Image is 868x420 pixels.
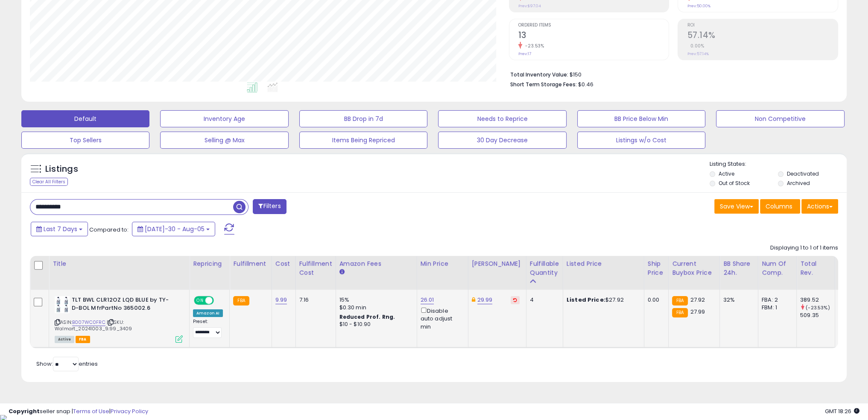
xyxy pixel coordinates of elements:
[233,296,249,305] small: FBA
[690,308,705,316] span: 27.99
[510,81,577,88] b: Short Term Storage Fees:
[800,259,831,277] div: Total Rev.
[213,297,226,304] span: OFF
[21,132,149,149] button: Top Sellers
[339,268,345,276] small: Amazon Fees.
[518,51,531,56] small: Prev: 17
[522,43,544,49] small: -23.53%
[132,222,215,236] button: [DATE]-30 - Aug-05
[714,199,759,214] button: Save View
[800,296,835,304] div: 389.52
[193,309,223,317] div: Amazon AI
[72,296,175,314] b: TLT BWL CLR12OZ LQD BLUE by TY-D-BOL MfrPartNo 365002.6
[421,296,434,304] a: 26.01
[770,244,838,252] div: Displaying 1 to 1 of 1 items
[766,202,792,211] span: Columns
[687,23,838,28] span: ROI
[438,110,566,127] button: Needs to Reprice
[275,296,287,304] a: 9.99
[55,319,132,332] span: | SKU: Walmart_20241003_9.99_3409
[30,178,68,186] div: Clear All Filters
[9,407,40,415] strong: Copyright
[55,296,70,313] img: 41DY9827NcL._SL40_.jpg
[145,225,205,233] span: [DATE]-30 - Aug-05
[806,304,830,311] small: (-23.53%)
[530,259,559,277] div: Fulfillable Quantity
[530,296,556,304] div: 4
[567,296,637,304] div: $27.92
[299,296,329,304] div: 7.16
[567,296,605,304] b: Listed Price:
[762,259,793,277] div: Num of Comp.
[160,110,288,127] button: Inventory Age
[510,69,832,79] li: $150
[690,296,705,304] span: 27.92
[339,296,410,304] div: 15%
[53,259,186,268] div: Title
[45,163,78,175] h5: Listings
[89,226,129,234] span: Compared to:
[76,336,90,343] span: FBA
[800,311,835,319] div: 509.35
[299,132,427,149] button: Items Being Repriced
[825,407,859,415] span: 2025-08-14 18:26 GMT
[567,259,640,268] div: Listed Price
[339,304,410,311] div: $0.30 min
[193,319,223,338] div: Preset:
[299,110,427,127] button: BB Drop in 7d
[55,336,74,343] span: All listings currently available for purchase on Amazon
[672,308,688,317] small: FBA
[578,80,593,88] span: $0.46
[687,30,838,42] h2: 57.14%
[801,199,838,214] button: Actions
[421,306,462,331] div: Disable auto adjust min
[710,160,847,168] p: Listing States:
[275,259,292,268] div: Cost
[577,132,705,149] button: Listings w/o Cost
[723,296,751,304] div: 32%
[299,259,332,277] div: Fulfillment Cost
[687,43,704,49] small: 0.00%
[477,296,493,304] a: 29.99
[21,110,149,127] button: Default
[438,132,566,149] button: 30 Day Decrease
[762,304,790,311] div: FBM: 1
[233,259,268,268] div: Fulfillment
[253,199,286,214] button: Filters
[421,259,465,268] div: Min Price
[73,407,109,415] a: Terms of Use
[672,296,688,305] small: FBA
[193,259,226,268] div: Repricing
[723,259,754,277] div: BB Share 24h.
[687,3,710,9] small: Prev: 50.00%
[719,170,734,177] label: Active
[111,407,148,415] a: Privacy Policy
[518,23,669,28] span: Ordered Items
[648,259,665,277] div: Ship Price
[195,297,205,304] span: ON
[716,110,844,127] button: Non Competitive
[339,259,413,268] div: Amazon Fees
[472,259,523,268] div: [PERSON_NAME]
[72,319,105,326] a: B007WC0FRC
[160,132,288,149] button: Selling @ Max
[787,170,819,177] label: Deactivated
[339,321,410,328] div: $10 - $10.90
[510,71,568,78] b: Total Inventory Value:
[36,360,98,368] span: Show: entries
[518,3,541,9] small: Prev: $97.04
[648,296,662,304] div: 0.00
[577,110,705,127] button: BB Price Below Min
[719,179,750,187] label: Out of Stock
[760,199,800,214] button: Columns
[672,259,716,277] div: Current Buybox Price
[687,51,708,56] small: Prev: 57.14%
[787,179,810,187] label: Archived
[339,313,395,320] b: Reduced Prof. Rng.
[518,30,669,42] h2: 13
[44,225,77,233] span: Last 7 Days
[9,408,148,416] div: seller snap | |
[762,296,790,304] div: FBA: 2
[31,222,88,236] button: Last 7 Days
[55,296,183,342] div: ASIN:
